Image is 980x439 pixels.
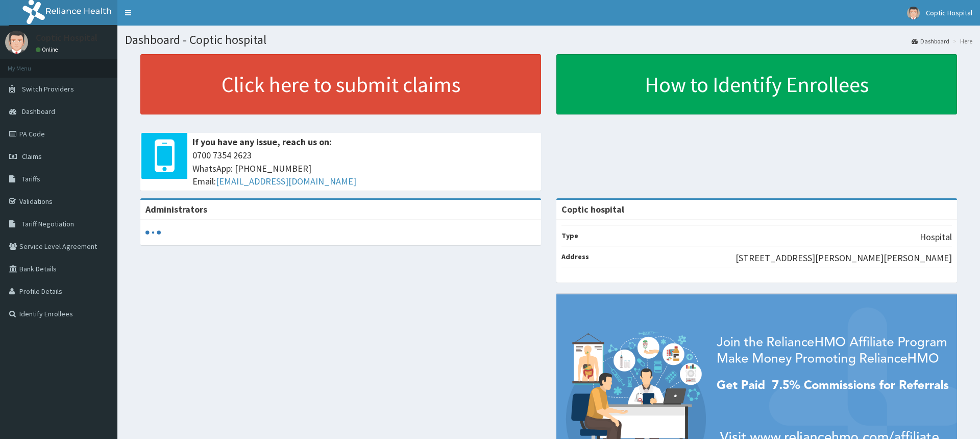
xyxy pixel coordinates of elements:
a: Dashboard [912,37,949,45]
b: Administrators [145,203,207,215]
span: Tariffs [22,174,40,183]
b: If you have any issue, reach us on: [192,136,332,148]
svg: audio-loading [145,225,161,240]
span: Claims [22,152,42,161]
p: [STREET_ADDRESS][PERSON_NAME][PERSON_NAME] [736,251,952,265]
p: Coptic Hospital [36,33,97,42]
span: Tariff Negotiation [22,219,74,228]
img: User Image [5,31,28,54]
a: Online [36,46,60,53]
b: Address [561,252,589,261]
li: Here [950,37,972,45]
span: Switch Providers [22,84,74,94]
a: Click here to submit claims [140,54,541,114]
strong: Coptic hospital [561,203,624,215]
b: Type [561,231,578,240]
span: Coptic Hospital [926,8,972,17]
span: 0700 7354 2623 WhatsApp: [PHONE_NUMBER] Email: [192,149,536,188]
img: User Image [907,7,920,19]
a: [EMAIL_ADDRESS][DOMAIN_NAME] [216,175,356,187]
h1: Dashboard - Coptic hospital [125,33,972,47]
p: Hospital [920,230,952,244]
a: How to Identify Enrollees [556,54,957,114]
span: Dashboard [22,107,55,116]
